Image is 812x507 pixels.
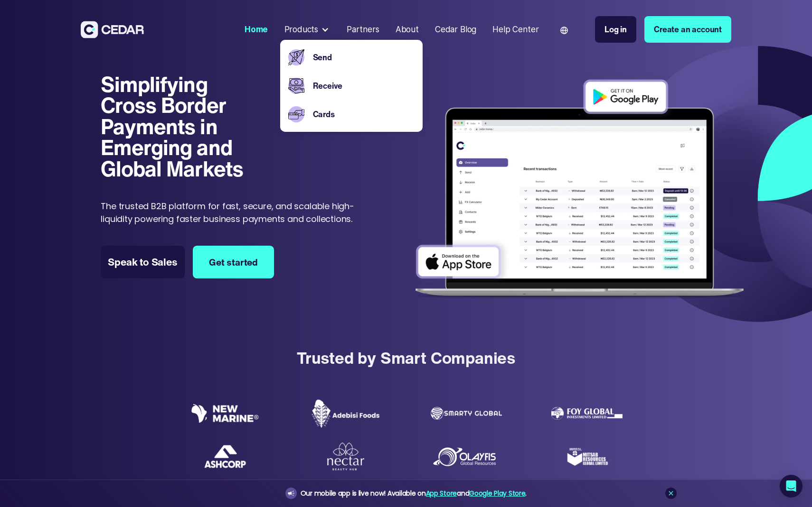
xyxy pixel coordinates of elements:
[313,108,415,120] a: Cards
[431,407,502,420] img: Smarty Global logo
[284,23,319,36] div: Products
[101,200,367,225] p: The trusted B2B platform for fast, secure, and scalable high-liquidity powering faster business p...
[435,23,476,36] div: Cedar Blog
[431,445,502,469] img: Olayfis global resources logo
[313,80,415,92] a: Receive
[408,73,751,306] img: Dashboard of transactions
[426,489,457,498] a: App Store
[780,475,803,498] div: Open Intercom Messenger
[101,246,184,278] a: Speak to Sales
[287,489,295,497] img: announcement
[189,404,261,423] img: New Marine logo
[644,16,731,43] a: Create an account
[280,19,334,40] div: Products
[301,488,527,499] div: Our mobile app is live now! Available on and .
[313,51,415,64] a: Send
[280,40,423,132] nav: Products
[193,246,274,278] a: Get started
[431,18,481,40] a: Cedar Blog
[347,23,379,36] div: Partners
[396,23,419,36] div: About
[101,74,261,180] h1: Simplifying Cross Border Payments in Emerging and Global Markets
[492,23,538,36] div: Help Center
[566,435,608,478] img: Mitsab Resources Global Limited Logo
[204,444,246,469] img: Ashcorp Logo
[604,23,627,36] div: Log in
[551,407,623,420] img: Foy Global Investments Limited Logo
[342,18,383,40] a: Partners
[391,18,423,40] a: About
[241,18,272,40] a: Home
[489,18,543,40] a: Help Center
[245,23,268,36] div: Home
[324,442,367,471] img: Nectar Beauty Hub logo
[310,399,381,428] img: Adebisi Foods logo
[595,16,636,43] a: Log in
[469,489,525,498] a: Google Play Store
[560,27,568,34] img: world icon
